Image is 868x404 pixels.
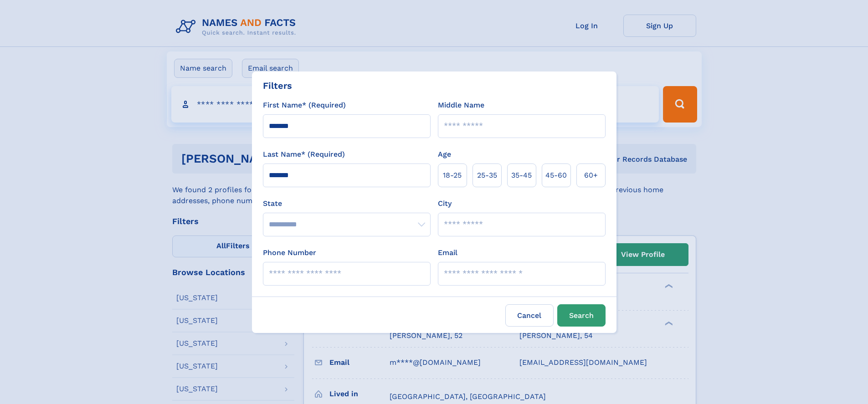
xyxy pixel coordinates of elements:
[438,149,451,160] label: Age
[263,247,316,258] label: Phone Number
[557,304,606,327] button: Search
[443,170,462,181] span: 18‑25
[263,198,431,209] label: State
[438,100,484,111] label: Middle Name
[263,100,346,111] label: First Name* (Required)
[263,149,345,160] label: Last Name* (Required)
[505,304,554,327] label: Cancel
[545,170,567,181] span: 45‑60
[438,247,457,258] label: Email
[584,170,598,181] span: 60+
[438,198,452,209] label: City
[477,170,497,181] span: 25‑35
[511,170,532,181] span: 35‑45
[263,79,292,92] div: Filters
